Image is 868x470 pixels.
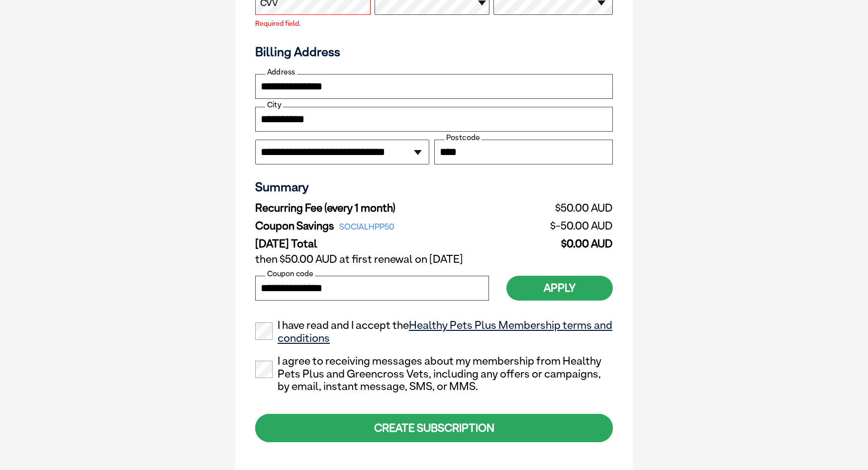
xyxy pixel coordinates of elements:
[255,179,613,194] h3: Summary
[265,269,315,278] label: Coupon code
[255,414,613,442] div: CREATE SUBSCRIPTION
[255,250,613,268] td: then $50.00 AUD at first renewal on [DATE]
[255,20,371,27] label: Required field.
[255,217,503,235] td: Coupon Savings
[255,319,613,345] label: I have read and I accept the
[278,318,612,344] a: Healthy Pets Plus Membership terms and conditions
[255,361,273,378] input: I agree to receiving messages about my membership from Healthy Pets Plus and Greencross Vets, inc...
[506,276,613,300] button: Apply
[444,133,482,142] label: Postcode
[255,44,613,59] h3: Billing Address
[255,235,503,250] td: [DATE] Total
[255,355,613,393] label: I agree to receiving messages about my membership from Healthy Pets Plus and Greencross Vets, inc...
[503,199,613,217] td: $50.00 AUD
[334,220,399,234] span: SOCIALHPP50
[255,199,503,217] td: Recurring Fee (every 1 month)
[265,68,297,77] label: Address
[503,217,613,235] td: $-50.00 AUD
[265,100,283,109] label: City
[255,322,273,340] input: I have read and I accept theHealthy Pets Plus Membership terms and conditions
[503,235,613,250] td: $0.00 AUD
